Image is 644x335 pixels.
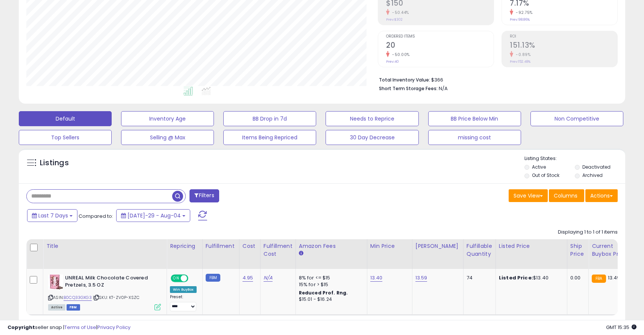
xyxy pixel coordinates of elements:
div: ASIN: [48,275,161,309]
span: [DATE]-29 - Aug-04 [127,212,181,219]
label: Archived [582,172,603,178]
h2: 151.13% [510,41,617,51]
h5: Listings [40,158,69,168]
small: -0.89% [513,52,530,57]
div: seller snap | | [8,324,130,331]
div: 0.00 [570,275,583,281]
small: -50.44% [389,10,409,15]
div: Current Buybox Price [592,242,630,258]
span: 13.49 [608,274,620,281]
label: Out of Stock [532,172,559,178]
button: Save View [509,189,548,202]
div: Listed Price [499,242,564,250]
span: Columns [554,192,577,199]
span: Ordered Items [386,35,494,39]
span: Last 7 Days [38,212,68,219]
small: Prev: 152.48% [510,59,530,64]
label: Deactivated [582,164,611,170]
div: 74 [467,275,490,281]
h2: 20 [386,41,494,51]
div: $13.40 [499,275,561,281]
span: | SKU: KT-ZV0P-XSZC [93,294,139,300]
button: Top Sellers [19,130,112,145]
button: Last 7 Days [27,209,77,222]
small: Prev: $302 [386,17,403,22]
small: Prev: 98.86% [510,17,530,22]
div: Fulfillment Cost [264,242,292,258]
button: 30 Day Decrease [326,130,418,145]
div: Win BuyBox [170,286,197,293]
small: -92.75% [513,10,533,15]
button: missing cost [428,130,521,145]
div: 8% for <= $15 [299,275,361,281]
span: OFF [187,275,199,282]
button: BB Drop in 7d [223,111,316,126]
button: Default [19,111,112,126]
small: Amazon Fees. [299,250,303,257]
button: Needs to Reprice [326,111,418,126]
div: $15.01 - $16.24 [299,296,361,303]
a: 13.40 [370,274,383,282]
button: Columns [549,189,584,202]
button: Non Competitive [530,111,623,126]
button: Selling @ Max [121,130,214,145]
div: Fulfillable Quantity [467,242,492,258]
p: Listing States: [524,155,625,162]
div: Displaying 1 to 1 of 1 items [558,229,618,236]
strong: Copyright [8,324,35,331]
div: Cost [242,242,257,250]
span: 2025-08-13 15:35 GMT [606,324,636,331]
div: Ship Price [570,242,585,258]
a: N/A [264,274,273,282]
a: B0CQ33GXG3 [64,294,92,301]
button: Items Being Repriced [223,130,316,145]
b: UNREAL Milk Chocolate Covered Pretzels, 3.5 OZ [65,275,156,290]
div: Preset: [170,294,197,311]
b: Reduced Prof. Rng. [299,290,348,296]
span: N/A [439,85,448,92]
b: Short Term Storage Fees: [379,85,438,92]
button: Filters [189,189,219,202]
div: Title [46,242,164,250]
span: FBM [67,304,80,311]
div: Min Price [370,242,409,250]
button: BB Price Below Min [428,111,521,126]
a: Terms of Use [64,324,96,331]
li: $366 [379,75,612,84]
a: 4.95 [242,274,253,282]
b: Total Inventory Value: [379,77,430,83]
button: Inventory Age [121,111,214,126]
div: Fulfillment [206,242,236,250]
span: All listings currently available for purchase on Amazon [48,304,65,311]
a: 13.59 [415,274,427,282]
label: Active [532,164,546,170]
span: Compared to: [79,213,113,220]
button: Actions [585,189,618,202]
div: Amazon Fees [299,242,364,250]
div: 15% for > $15 [299,281,361,288]
small: FBM [206,274,220,282]
span: ROI [510,35,617,39]
small: Prev: 40 [386,59,399,64]
b: Listed Price: [499,274,533,281]
span: ON [171,275,181,282]
a: Privacy Policy [97,324,130,331]
img: 41Kf4QHYWbL._SL40_.jpg [48,275,63,290]
small: FBA [592,275,606,283]
small: -50.00% [389,52,410,57]
button: [DATE]-29 - Aug-04 [116,209,190,222]
div: Repricing [170,242,199,250]
div: [PERSON_NAME] [415,242,460,250]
